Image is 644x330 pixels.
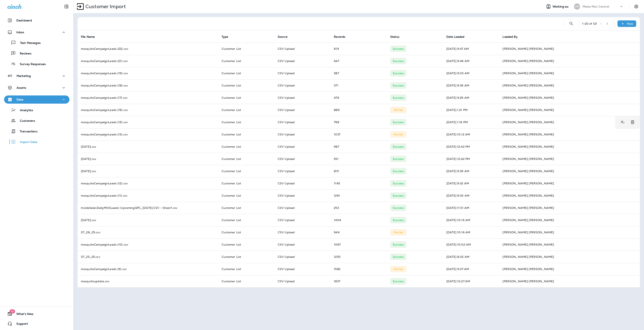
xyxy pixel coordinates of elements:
td: [DATE] 8:02 AM [443,251,499,263]
td: [DATE] 9:39 AM [443,165,499,177]
td: 476 [331,92,387,104]
td: Customer List [218,165,274,177]
td: 798 [331,116,387,128]
td: [PERSON_NAME] [PERSON_NAME] [499,116,557,128]
td: [PERSON_NAME] [PERSON_NAME] [499,238,640,251]
td: mosquitoupdate.csv [78,275,218,287]
td: CSV Upload [274,141,331,153]
p: Success [393,72,404,75]
td: Customer List [218,226,274,238]
button: Settings [633,3,640,10]
td: 889 [331,104,387,116]
p: Success [393,169,404,173]
span: 19 [9,309,15,313]
td: 371 [331,79,387,92]
td: [DATE] 9:07 AM [443,263,499,275]
td: Customer List [218,104,274,116]
td: 551 [331,153,387,165]
td: Customer List [218,141,274,153]
td: Customer List [218,153,274,165]
td: Customer List [218,67,274,79]
button: Transactions [4,127,69,135]
td: 1837 [331,275,387,287]
td: 1582 [331,263,387,275]
td: [DATE] 12:42 PM [443,141,499,153]
p: Analytics [16,109,33,112]
td: [PERSON_NAME] [PERSON_NAME] [499,55,640,67]
td: CSV Upload [274,238,331,251]
button: Delete [628,118,637,126]
td: [DATE].csv [78,165,218,177]
td: 1067 [331,238,387,251]
td: [PERSON_NAME] [PERSON_NAME] [499,153,640,165]
p: Success [393,59,404,63]
p: Inbox [16,31,24,34]
td: mosquitoCampaignLeads (18).csv [78,79,218,92]
td: Customer List [218,43,274,55]
td: [DATE] 9:03 AM [443,67,499,79]
p: Success [393,96,404,99]
td: 987 [331,141,387,153]
td: [DATE] 10:12 AM [443,128,499,141]
td: [DATE] 9:30 AM [443,189,499,202]
td: CSV Upload [274,116,331,128]
span: Support [12,322,28,327]
td: [DATE] 11:51 AM [443,202,499,214]
td: [DATE] 10:16 AM [443,226,499,238]
td: mosquitoCampaignLeads (16).csv [78,104,218,116]
td: Customer List [218,263,274,275]
td: mosquitoCampaignLeads (10).csv [78,238,218,251]
td: [PERSON_NAME] [PERSON_NAME] [499,67,640,79]
p: Partial [394,108,403,112]
p: Partial [394,133,403,136]
button: Support [4,320,69,328]
td: mosquitoCampaignLeads (21).csv [78,55,218,67]
span: Type [222,35,234,39]
td: CSV Upload [274,165,331,177]
button: Dashboard [4,16,69,24]
td: [DATE] 10:27 AM [443,275,499,287]
p: Success [393,84,404,87]
button: Analytics [4,106,69,114]
span: Date Loaded [446,35,470,39]
td: [DATE] 10:02 AM [443,238,499,251]
td: [PERSON_NAME] [PERSON_NAME] [499,202,640,214]
span: What's New [12,312,33,317]
td: 815 [331,165,387,177]
td: 1037 [331,128,387,141]
div: MP [574,3,580,10]
p: Success [393,218,404,222]
td: 07_28_25.csv [78,226,218,238]
p: Success [393,243,404,246]
button: Reviews [4,49,69,58]
td: InsideSalesDailyMOSLeads-UpcomingGPC_[DATE].CSV - Sheet1.csv [78,202,218,214]
td: Customer List [218,92,274,104]
td: CSV Upload [274,189,331,202]
td: [PERSON_NAME] [PERSON_NAME] [499,141,640,153]
td: CSV Upload [274,43,331,55]
td: CSV Upload [274,92,331,104]
p: Success [393,157,404,161]
td: mosquitoCampaignLeads (19).csv [78,67,218,79]
td: 619 [331,43,387,55]
td: [PERSON_NAME] [PERSON_NAME] [499,263,640,275]
p: Success [393,255,404,258]
td: CSV Upload [274,79,331,92]
td: mosquitoCampaignLeads (12).csv [78,177,218,189]
td: mosquitoCampaignLeads (11).csv [78,189,218,202]
td: 1261 [331,189,387,202]
td: Customer List [218,251,274,263]
button: Import Data [4,137,69,146]
td: CSV Upload [274,226,331,238]
p: Success [393,47,404,50]
td: [PERSON_NAME] [PERSON_NAME] [499,189,640,202]
td: Customer List [218,177,274,189]
td: [PERSON_NAME] [PERSON_NAME] [499,214,640,226]
td: [PERSON_NAME] [PERSON_NAME] [499,275,640,287]
span: Status [390,35,400,39]
td: [PERSON_NAME] [PERSON_NAME] [499,92,640,104]
p: Success [393,194,404,197]
td: CSV Upload [274,55,331,67]
td: 647 [331,55,387,67]
button: Customers [4,116,69,125]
